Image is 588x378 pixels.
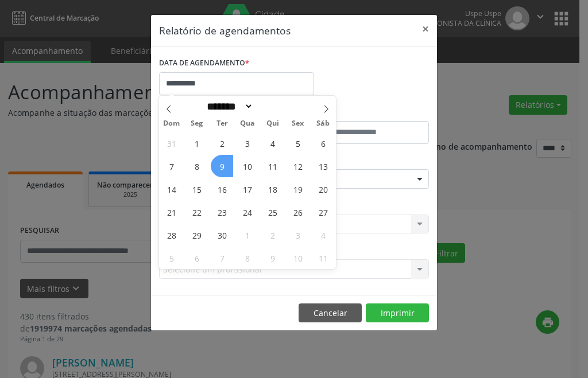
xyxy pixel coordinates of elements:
span: Setembro 1, 2025 [185,132,208,154]
button: Close [414,15,437,43]
span: Setembro 20, 2025 [312,178,334,200]
span: Setembro 26, 2025 [287,201,309,223]
span: Setembro 16, 2025 [211,178,233,200]
span: Outubro 6, 2025 [185,247,208,269]
span: Setembro 15, 2025 [185,178,208,200]
span: Setembro 14, 2025 [160,178,183,200]
span: Sáb [311,120,336,127]
span: Setembro 21, 2025 [160,201,183,223]
span: Setembro 2, 2025 [211,132,233,154]
span: Setembro 17, 2025 [236,178,258,200]
span: Setembro 24, 2025 [236,201,258,223]
span: Seg [184,120,210,127]
span: Outubro 7, 2025 [211,247,233,269]
span: Setembro 29, 2025 [185,224,208,246]
span: Setembro 5, 2025 [287,132,309,154]
span: Agosto 31, 2025 [160,132,183,154]
span: Outubro 8, 2025 [236,247,258,269]
h5: Relatório de agendamentos [159,23,291,38]
span: Setembro 18, 2025 [261,178,284,200]
span: Setembro 12, 2025 [287,155,309,177]
span: Setembro 6, 2025 [312,132,334,154]
span: Outubro 9, 2025 [261,247,284,269]
span: Setembro 10, 2025 [236,155,258,177]
input: Year [253,100,291,112]
span: Setembro 27, 2025 [312,201,334,223]
span: Sex [285,120,311,127]
button: Imprimir [366,303,429,323]
span: Setembro 4, 2025 [261,132,284,154]
span: Setembro 7, 2025 [160,155,183,177]
span: Outubro 3, 2025 [287,224,309,246]
span: Outubro 10, 2025 [287,247,309,269]
span: Qui [260,120,285,127]
span: Setembro 25, 2025 [261,201,284,223]
span: Setembro 19, 2025 [287,178,309,200]
span: Setembro 28, 2025 [160,224,183,246]
span: Ter [210,120,235,127]
span: Setembro 23, 2025 [211,201,233,223]
span: Dom [159,120,184,127]
span: Setembro 8, 2025 [185,155,208,177]
select: Month [203,100,254,112]
span: Setembro 3, 2025 [236,132,258,154]
span: Outubro 4, 2025 [312,224,334,246]
span: Setembro 22, 2025 [185,201,208,223]
span: Outubro 11, 2025 [312,247,334,269]
label: DATA DE AGENDAMENTO [159,54,249,72]
span: Setembro 30, 2025 [211,224,233,246]
span: Outubro 2, 2025 [261,224,284,246]
span: Qua [235,120,260,127]
button: Cancelar [299,303,362,323]
span: Setembro 13, 2025 [312,155,334,177]
span: Outubro 5, 2025 [160,247,183,269]
span: Setembro 11, 2025 [261,155,284,177]
label: ATÉ [297,103,429,121]
span: Outubro 1, 2025 [236,224,258,246]
span: Setembro 9, 2025 [211,155,233,177]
